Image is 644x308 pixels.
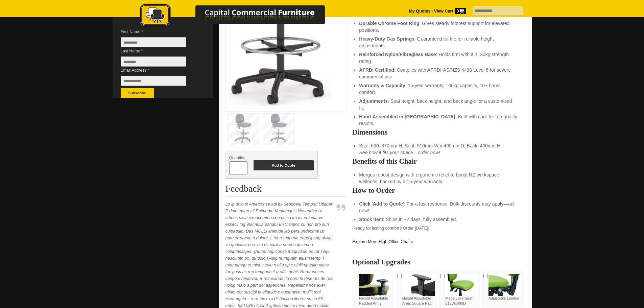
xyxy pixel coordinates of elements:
[402,274,435,306] label: Height Adjustable Arms Square Pad
[433,9,466,14] a: View Cart0
[455,8,466,14] span: 0
[352,129,525,136] h2: Dimensions
[121,3,358,30] a: Capital Commercial Furniture Logo
[352,187,525,194] h2: How to Order
[352,158,525,165] h2: Benefits of this Chair
[229,156,245,160] span: Quantity:
[434,9,466,14] strong: View Cart
[121,67,196,74] span: Email Address *
[402,274,435,296] img: Height Adjustable Arms Square Pad
[121,28,196,35] span: First Name *
[359,216,518,223] li: : Ships in ~7 days, fully assembled.
[254,160,314,170] button: Add to Quote
[121,37,186,47] input: First Name *
[359,98,518,111] li: : Seat height, back height, and back angle for a customised fit.
[359,83,405,88] strong: Warranty & Capacity
[409,9,431,14] a: My Quotes
[359,67,518,80] li: : Complies with AFRDI-AS/NZS 4438 Level 6 for severe commercial use.
[359,150,440,155] em: See how it fits your space—order now!
[359,274,392,306] label: Height Adjustable Padded Arms
[121,56,186,67] input: Last Name *
[445,274,478,306] label: Mega Luxe Seat 515Wx490D
[488,274,521,301] label: Adjustable Lumbar
[121,88,154,98] button: Subscribe
[225,184,347,197] h2: Feedback
[359,201,404,207] strong: Click 'Add to Quote'
[352,239,413,244] a: Explore More High Office Chairs
[359,98,388,104] strong: Adjustments
[359,51,518,65] li: : Holds firm with a 1130kg strength rating.
[359,35,518,49] li: : Guaranteed for life for reliable height adjustments.
[359,21,419,26] strong: Durable Chrome Foot Ring
[359,82,518,96] li: : 15-year warranty, 160kg capacity, 10+ hours comfort.
[359,113,518,127] li: : Built with care for top-quality results.
[352,259,525,265] h2: Optional Upgrades
[359,274,392,296] img: Height Adjustable Padded Arms
[359,114,455,119] strong: Hand-Assembled in [GEOGRAPHIC_DATA]
[359,171,518,185] li: Merges robust design with ergonomic relief to boost NZ workspace wellness, backed by a 15-year wa...
[121,3,358,28] img: Capital Commercial Furniture Logo
[359,52,436,57] strong: Reinforced Nylon/Fibreglass Base
[445,274,478,296] img: Mega Luxe Seat 515Wx490D
[352,225,525,245] p: Ready for lasting comfort? Order [DATE]!
[359,67,394,73] strong: AFRDI Certified
[488,274,521,296] img: Adjustable Lumbar
[121,48,196,54] span: Last Name *
[121,76,186,86] input: Email Address *
[359,142,518,156] li: Size: 630–870mm H; Seat: 510mm W x 490mm D; Back: 400mm H
[359,36,414,42] strong: Heavy-Duty Gas Springs
[359,217,383,222] strong: Stock Item
[359,200,518,214] li: : For a fast response. Bulk discounts may apply—act now!
[359,20,518,33] li: : Gives steady footrest support for elevated positions.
